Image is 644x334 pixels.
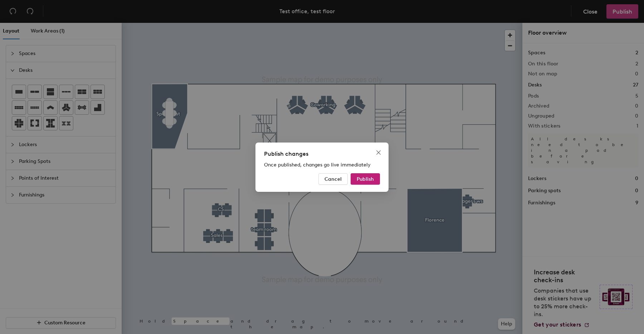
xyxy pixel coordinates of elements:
[357,176,374,182] span: Publish
[351,173,380,185] button: Publish
[376,150,381,155] span: close
[264,150,380,158] div: Publish changes
[373,147,384,158] button: Close
[264,162,371,168] span: Once published, changes go live immediately
[325,176,342,182] span: Cancel
[318,173,348,185] button: Cancel
[373,150,384,155] span: Close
